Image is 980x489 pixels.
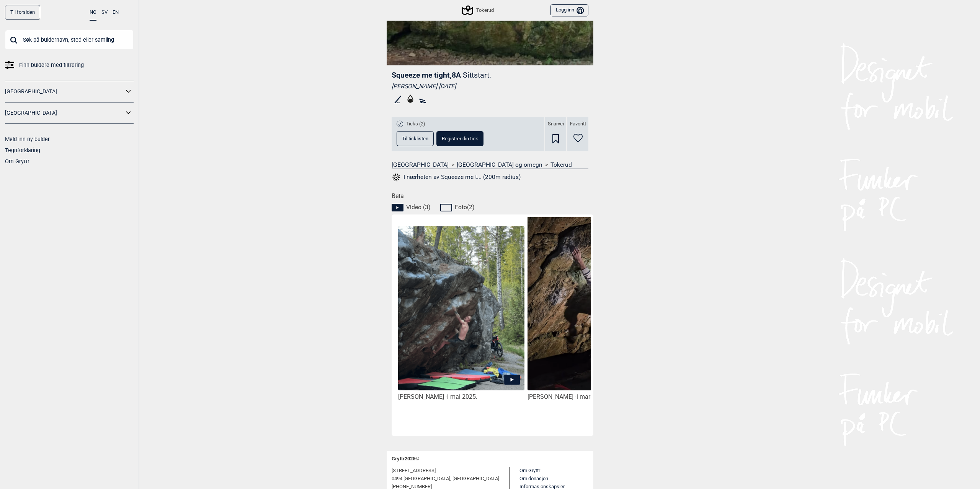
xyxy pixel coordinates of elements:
[5,158,29,164] a: Om Gryttr
[392,467,436,475] span: [STREET_ADDRESS]
[392,172,521,182] button: I nærheten av Squeeze me t... (200m radius)
[392,71,461,80] span: Squeeze me tight , 8A
[5,136,50,142] a: Meld inn ny bulder
[406,121,425,127] span: Ticks (2)
[570,121,586,127] span: Favoritt
[19,60,84,71] span: Finn buldere med filtrering
[398,226,524,391] img: Hermann pa Squeeze me tight
[392,475,499,483] span: 0494 [GEOGRAPHIC_DATA], [GEOGRAPHIC_DATA]
[442,136,478,141] span: Registrer din tick
[113,5,119,20] button: EN
[463,71,491,80] p: Sittstart.
[577,393,610,400] span: i mars 2025.
[5,30,134,50] input: Søk på buldernavn, sted eller samling
[463,6,493,15] div: Tokerud
[455,203,474,211] span: Foto ( 2 )
[5,5,40,20] a: Til forsiden
[392,161,588,169] nav: > >
[402,136,428,141] span: Til ticklisten
[397,131,434,146] button: Til ticklisten
[101,5,108,20] button: SV
[392,161,449,169] a: [GEOGRAPHIC_DATA]
[5,86,124,97] a: [GEOGRAPHIC_DATA]
[5,147,40,153] a: Tegnforklaring
[519,476,548,481] a: Om donasjon
[528,393,654,401] div: [PERSON_NAME] -
[528,216,654,395] img: Rasmus pa Squeeze me tight
[406,203,430,211] span: Video ( 3 )
[550,161,572,169] a: Tokerud
[5,107,124,119] a: [GEOGRAPHIC_DATA]
[447,393,477,400] span: i mai 2025.
[398,393,524,401] div: [PERSON_NAME] -
[545,117,566,151] div: Snarvei
[436,131,483,146] button: Registrer din tick
[392,83,588,90] div: [PERSON_NAME] [DATE]
[5,60,134,71] a: Finn buldere med filtrering
[90,5,96,21] button: NO
[457,161,542,169] a: [GEOGRAPHIC_DATA] og omegn
[392,192,593,435] div: Beta
[519,468,540,473] a: Om Gryttr
[392,451,588,467] div: Gryttr 2025 ©
[550,4,588,17] button: Logg inn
